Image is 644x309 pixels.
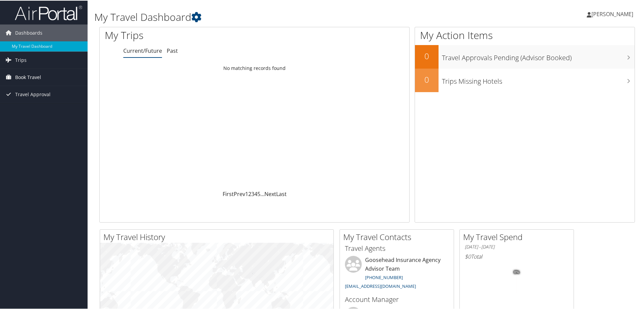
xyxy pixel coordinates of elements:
[465,252,569,260] h6: Total
[123,46,162,54] a: Current/Future
[167,46,178,54] a: Past
[415,68,635,91] a: 0Trips Missing Hotels
[105,28,275,42] h1: My Trips
[463,231,574,242] h2: My Travel Spend
[103,231,333,242] h2: My Travel History
[465,243,569,249] h6: [DATE] - [DATE]
[260,190,264,197] span: …
[345,282,416,288] a: [EMAIL_ADDRESS][DOMAIN_NAME]
[415,28,635,42] h1: My Action Items
[276,190,287,197] a: Last
[15,24,42,41] span: Dashboards
[248,190,251,197] a: 2
[342,255,452,291] li: Goosehead Insurance Agency Advisor Team
[94,9,458,24] h1: My Travel Dashboard
[234,190,245,197] a: Prev
[345,243,449,253] h3: Travel Agents
[442,49,635,62] h3: Travel Approvals Pending (Advisor Booked)
[245,190,248,197] a: 1
[15,68,41,85] span: Book Travel
[365,274,403,280] a: [PHONE_NUMBER]
[591,10,633,17] span: [PERSON_NAME]
[15,4,82,20] img: airportal-logo.png
[415,44,635,68] a: 0Travel Approvals Pending (Advisor Booked)
[514,270,519,274] tspan: 0%
[257,190,260,197] a: 5
[251,190,254,197] a: 3
[343,231,454,242] h2: My Travel Contacts
[587,3,640,24] a: [PERSON_NAME]
[465,252,471,260] span: $0
[100,62,409,74] td: No matching records found
[254,190,257,197] a: 4
[415,73,439,85] h2: 0
[15,51,27,68] span: Trips
[264,190,276,197] a: Next
[442,73,635,85] h3: Trips Missing Hotels
[345,294,449,304] h3: Account Manager
[223,190,234,197] a: First
[415,50,439,61] h2: 0
[15,85,51,102] span: Travel Approval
